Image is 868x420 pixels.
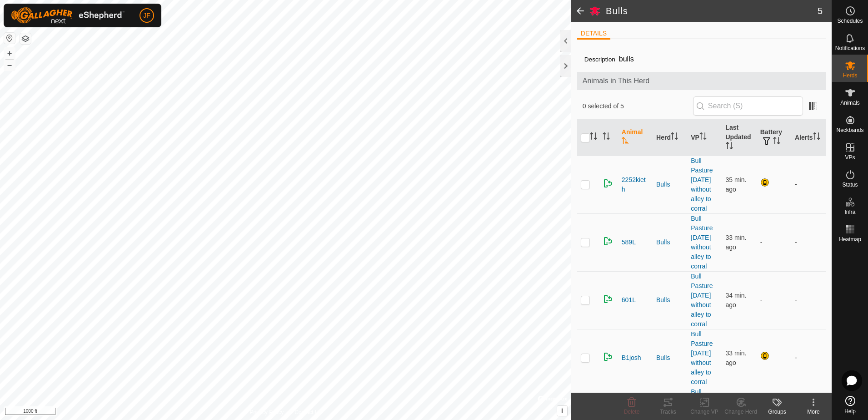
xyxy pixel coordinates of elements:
[726,176,747,193] span: Aug 26, 2025, 5:36 AM
[603,351,614,362] img: returning on
[603,178,614,189] img: returning on
[686,408,723,416] div: Change VP
[843,73,857,78] span: Herds
[577,29,610,40] li: DETAILS
[791,271,826,329] td: -
[757,271,791,329] td: -
[653,119,687,156] th: Herd
[818,4,823,18] span: 5
[726,349,747,366] span: Aug 26, 2025, 5:37 AM
[584,56,615,63] label: Description
[759,408,795,416] div: Groups
[687,119,722,156] th: VP
[839,237,861,242] span: Heatmap
[757,119,791,156] th: Battery
[656,295,683,305] div: Bulls
[249,408,284,416] a: Privacy Policy
[583,101,693,111] span: 0 selected of 5
[622,295,636,305] span: 601L
[813,134,820,141] p-sorticon: Activate to sort
[656,353,683,363] div: Bulls
[20,33,31,44] button: Map Layers
[650,408,686,416] div: Tracks
[791,213,826,271] td: -
[691,273,713,328] a: Bull Pasture [DATE] without alley to corral
[726,234,747,251] span: Aug 26, 2025, 5:37 AM
[622,138,629,146] p-sorticon: Activate to sort
[844,409,856,414] span: Help
[624,409,640,415] span: Delete
[691,215,713,270] a: Bull Pasture [DATE] without alley to corral
[722,119,757,156] th: Last Updated
[836,127,863,133] span: Neckbands
[622,238,636,247] span: 589L
[590,134,597,141] p-sorticon: Activate to sort
[4,60,15,71] button: –
[671,134,678,141] p-sorticon: Activate to sort
[11,7,125,24] img: Gallagher Logo
[723,408,759,416] div: Change Herd
[791,119,826,156] th: Alerts
[840,100,860,106] span: Animals
[844,209,855,215] span: Infra
[832,392,868,418] a: Help
[557,406,567,416] button: i
[622,353,641,363] span: B1josh
[583,76,820,86] span: Animals in This Herd
[726,143,733,151] p-sorticon: Activate to sort
[143,11,150,20] span: JF
[656,180,683,189] div: Bulls
[837,18,863,24] span: Schedules
[622,175,649,194] span: 2252kieth
[791,156,826,213] td: -
[561,407,563,415] span: i
[656,238,683,247] div: Bulls
[845,155,855,160] span: VPs
[606,5,818,16] h2: Bulls
[691,330,713,385] a: Bull Pasture [DATE] without alley to corral
[795,408,832,416] div: More
[4,33,15,44] button: Reset Map
[603,236,614,247] img: returning on
[773,138,780,146] p-sorticon: Activate to sort
[618,119,653,156] th: Animal
[757,213,791,271] td: -
[691,157,713,212] a: Bull Pasture [DATE] without alley to corral
[693,96,803,116] input: Search (S)
[603,134,610,141] p-sorticon: Activate to sort
[603,293,614,304] img: returning on
[726,292,747,309] span: Aug 26, 2025, 5:37 AM
[699,134,707,141] p-sorticon: Activate to sort
[842,182,858,187] span: Status
[615,51,638,66] span: bulls
[835,46,865,51] span: Notifications
[4,48,15,59] button: +
[294,408,321,416] a: Contact Us
[791,329,826,387] td: -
